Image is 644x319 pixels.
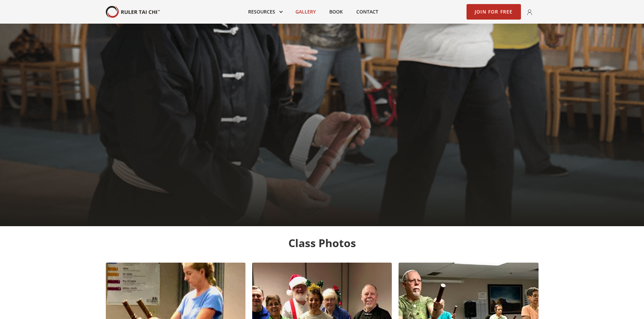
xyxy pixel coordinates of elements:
[289,4,323,19] a: Gallery
[241,4,289,19] div: Resources
[265,105,379,125] h1: Photo Gallery
[106,6,160,18] a: home
[230,129,414,138] p: Ruler [MEDICAL_DATA] Photos
[106,6,160,18] img: Your Brand Name
[350,4,385,19] a: Contact
[323,4,350,19] a: Book
[467,4,521,20] a: Join for Free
